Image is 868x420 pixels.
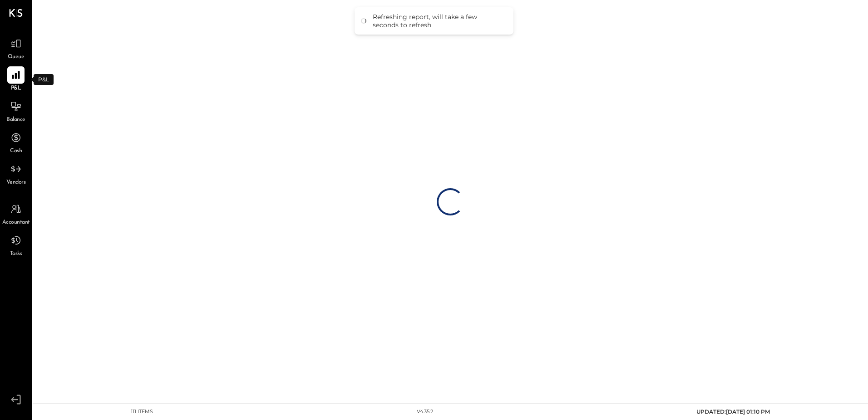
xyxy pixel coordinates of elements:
span: P&L [11,85,21,93]
span: Accountant [2,219,30,227]
span: Balance [6,116,25,124]
a: P&L [0,66,31,93]
div: v 4.35.2 [417,408,433,415]
span: Vendors [6,179,26,187]
a: Vendors [0,160,31,187]
div: 111 items [131,408,153,415]
a: Queue [0,35,31,61]
a: Cash [0,129,31,155]
span: Cash [10,147,22,155]
span: Queue [8,53,25,61]
a: Accountant [0,200,31,227]
a: Tasks [0,232,31,258]
span: UPDATED: [DATE] 01:10 PM [696,408,770,415]
a: Balance [0,98,31,124]
div: Refreshing report, will take a few seconds to refresh [373,13,504,29]
span: Tasks [10,250,22,258]
div: P&L [34,74,54,85]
